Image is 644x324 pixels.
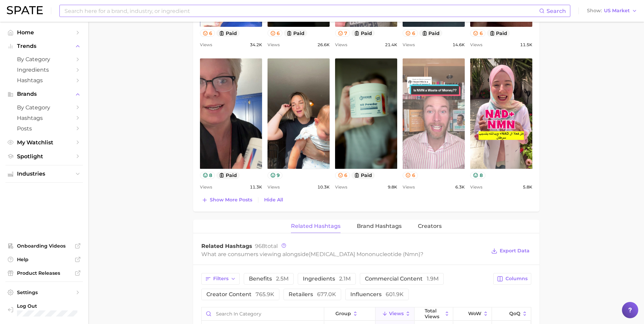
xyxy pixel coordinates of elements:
span: Posts [17,125,71,132]
a: Ingredients [5,65,83,75]
button: paid [487,30,510,37]
span: QoQ [509,311,520,316]
span: 5.8k [523,183,532,191]
span: total [255,243,278,249]
span: 11.5k [520,41,532,49]
span: ingredients [303,276,351,282]
button: Industries [5,169,83,179]
span: Hashtags [17,115,71,121]
button: 6 [403,30,418,37]
a: Product Releases [5,268,83,278]
button: paid [216,172,240,179]
button: 6 [335,172,350,179]
span: Hashtags [17,77,71,84]
span: Settings [17,289,71,295]
img: SPATE [7,6,43,14]
span: Help [17,256,71,263]
span: 9.8k [388,183,397,191]
input: Search in category [202,307,324,320]
span: Views [470,41,482,49]
a: Hashtags [5,113,83,123]
span: Ingredients [17,67,71,73]
button: 6 [470,30,485,37]
span: 21.4k [385,41,397,49]
span: Views [268,183,280,191]
a: Help [5,254,83,265]
span: 26.6k [317,41,330,49]
span: 11.3k [250,183,262,191]
a: My Watchlist [5,137,83,148]
button: ShowUS Market [585,6,639,15]
a: Spotlight [5,151,83,162]
span: 601.9k [386,291,404,298]
span: Show [587,9,602,13]
button: 6 [200,30,215,37]
button: Trends [5,41,83,51]
span: Views [268,41,280,49]
span: 765.9k [256,291,274,298]
input: Search here for a brand, industry, or ingredient [64,5,539,17]
span: 6.3k [455,183,465,191]
span: 14.6k [453,41,465,49]
button: QoQ [492,307,531,321]
span: by Category [17,56,71,62]
a: Posts [5,123,83,134]
button: group [324,307,376,321]
span: 1.9m [427,275,439,282]
button: paid [284,30,307,37]
button: Filters [201,273,240,285]
span: Hide All [264,197,283,203]
a: Home [5,27,83,38]
button: paid [351,172,375,179]
span: 968 [255,243,265,249]
span: WoW [468,311,481,316]
span: Views [335,183,347,191]
a: Log out. Currently logged in with e-mail alyons@naturalfactors.com. [5,301,83,319]
span: 677.0k [317,291,336,298]
button: 6 [268,30,283,37]
span: group [335,311,351,316]
button: 7 [335,30,350,37]
button: Total Views [415,307,453,321]
button: 8 [200,172,215,179]
span: Spotlight [17,153,71,160]
span: Brand Hashtags [357,223,402,229]
span: [MEDICAL_DATA] mononucleotide (nmn) [309,251,420,257]
span: Home [17,29,71,36]
span: 10.3k [317,183,330,191]
button: 9 [268,172,283,179]
span: Views [200,41,212,49]
span: Product Releases [17,270,71,276]
span: 2.5m [276,275,289,282]
span: Views [335,41,347,49]
span: Filters [213,276,228,282]
button: Columns [493,273,531,285]
span: Brands [17,91,71,97]
span: creator content [206,292,274,297]
a: Onboarding Videos [5,241,83,251]
span: Related Hashtags [201,243,252,249]
a: Hashtags [5,75,83,86]
button: paid [351,30,375,37]
button: Export Data [490,246,531,256]
span: Show more posts [210,197,252,203]
span: Views [470,183,482,191]
span: Search [547,8,566,14]
span: Creators [418,223,442,229]
span: Views [403,183,415,191]
span: Views [389,311,404,316]
button: Show more posts [200,195,254,205]
button: paid [419,30,443,37]
span: Industries [17,171,71,177]
button: 6 [403,172,418,179]
span: 34.2k [250,41,262,49]
a: Settings [5,287,83,298]
span: Trends [17,43,71,49]
span: My Watchlist [17,139,71,146]
span: Columns [505,276,528,282]
button: 8 [470,172,485,179]
span: US Market [604,9,630,13]
button: paid [216,30,240,37]
span: Views [403,41,415,49]
button: WoW [453,307,492,321]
